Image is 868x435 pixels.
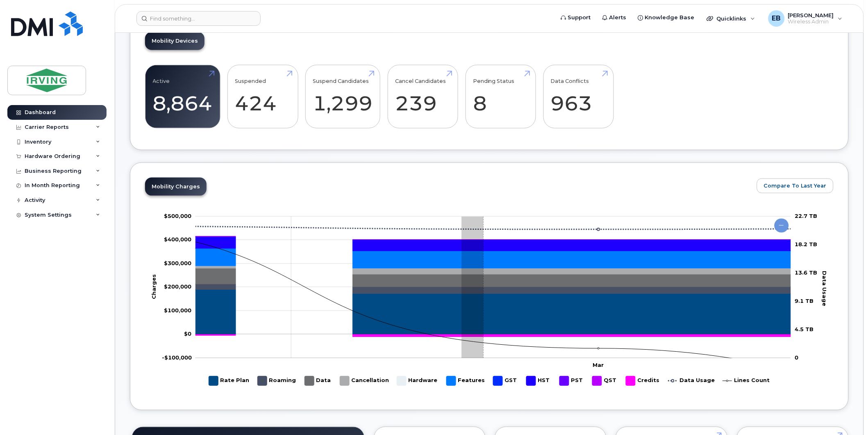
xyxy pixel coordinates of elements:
g: $0 [164,213,191,219]
button: Compare To Last Year [757,179,834,193]
a: Knowledge Base [632,9,700,26]
g: $0 [164,236,191,243]
a: Suspend Candidates 1,299 [313,70,373,124]
g: Hardware [397,373,439,389]
g: Data [305,373,332,389]
tspan: Charges [151,275,157,300]
span: Compare To Last Year [764,182,827,190]
a: Suspended 424 [235,70,291,124]
a: Cancel Candidates 239 [395,70,450,124]
tspan: 4.5 TB [795,326,814,332]
g: $0 [164,284,191,290]
tspan: -$100,000 [162,354,192,361]
a: Active 8,864 [153,70,213,124]
g: Cancellation [340,373,389,389]
g: Rate Plan [209,373,250,389]
g: GST [493,373,518,389]
g: QST [593,373,618,389]
a: Mobility Charges [145,178,207,196]
span: Knowledge Base [645,14,695,22]
tspan: $400,000 [164,236,191,243]
g: Roaming [258,373,297,389]
g: Legend [209,373,770,389]
tspan: 13.6 TB [795,269,818,276]
a: Pending Status 8 [473,70,528,124]
span: Quicklinks [717,15,747,22]
a: Data Conflicts 963 [551,70,606,124]
g: Features [447,373,485,389]
tspan: 0 [795,354,799,361]
span: Wireless Admin [788,18,834,25]
g: $0 [164,260,191,266]
tspan: $200,000 [164,284,191,290]
tspan: $500,000 [164,213,191,219]
tspan: $0 [184,331,191,337]
tspan: 9.1 TB [795,298,814,304]
g: Data Usage [668,373,715,389]
a: Mobility Devices [145,32,205,50]
g: PST [560,373,584,389]
span: Alerts [609,14,627,22]
div: Quicklinks [701,10,761,27]
a: Support [555,9,597,26]
span: EB [772,14,781,23]
tspan: $100,000 [164,307,191,314]
tspan: Mar [593,362,604,368]
tspan: $300,000 [164,260,191,266]
tspan: 18.2 TB [795,241,818,247]
input: Find something... [136,11,261,26]
tspan: 22.7 TB [795,213,818,219]
g: HST [527,373,552,389]
tspan: Data Usage [822,271,828,307]
span: [PERSON_NAME] [788,12,834,18]
div: Eisner, Brett [763,10,848,27]
g: Lines Count [723,373,770,389]
g: $0 [162,354,192,361]
span: Support [568,14,591,22]
a: Alerts [597,9,632,26]
g: $0 [164,307,191,314]
g: Credits [626,373,660,389]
